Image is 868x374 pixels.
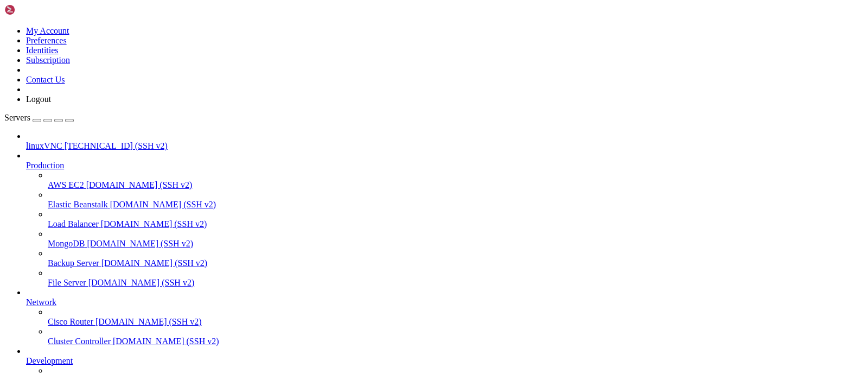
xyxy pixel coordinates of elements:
[95,317,202,326] span: [DOMAIN_NAME] (SSH v2)
[48,180,84,189] span: AWS EC2
[26,46,59,55] a: Identities
[4,4,67,15] img: Shellngn
[26,131,864,151] li: linuxVNC [TECHNICAL_ID] (SSH v2)
[48,239,85,248] span: MongoDB
[26,151,864,288] li: Production
[48,190,864,210] li: Elastic Beanstalk [DOMAIN_NAME] (SSH v2)
[26,141,62,150] span: linuxVNC
[48,317,93,326] span: Cisco Router
[48,180,864,190] a: AWS EC2 [DOMAIN_NAME] (SSH v2)
[101,258,208,268] span: [DOMAIN_NAME] (SSH v2)
[48,239,864,249] a: MongoDB [DOMAIN_NAME] (SSH v2)
[26,297,56,307] span: Network
[113,337,219,346] span: [DOMAIN_NAME] (SSH v2)
[48,170,864,190] li: AWS EC2 [DOMAIN_NAME] (SSH v2)
[101,219,207,229] span: [DOMAIN_NAME] (SSH v2)
[26,161,864,170] a: Production
[26,356,864,366] a: Development
[48,317,864,327] a: Cisco Router [DOMAIN_NAME] (SSH v2)
[26,161,64,170] span: Production
[48,210,864,229] li: Load Balancer [DOMAIN_NAME] (SSH v2)
[4,113,74,122] a: Servers
[48,200,108,209] span: Elastic Beanstalk
[48,219,99,229] span: Load Balancer
[26,75,65,84] a: Contact Us
[26,141,864,151] a: linuxVNC [TECHNICAL_ID] (SSH v2)
[26,288,864,346] li: Network
[26,36,67,45] a: Preferences
[48,337,111,346] span: Cluster Controller
[86,180,193,189] span: [DOMAIN_NAME] (SSH v2)
[26,26,69,35] a: My Account
[48,268,864,288] li: File Server [DOMAIN_NAME] (SSH v2)
[48,278,864,288] a: File Server [DOMAIN_NAME] (SSH v2)
[88,278,195,287] span: [DOMAIN_NAME] (SSH v2)
[26,297,864,307] a: Network
[48,278,86,287] span: File Server
[4,113,30,122] span: Servers
[110,200,216,209] span: [DOMAIN_NAME] (SSH v2)
[48,337,864,346] a: Cluster Controller [DOMAIN_NAME] (SSH v2)
[48,249,864,268] li: Backup Server [DOMAIN_NAME] (SSH v2)
[26,94,51,104] a: Logout
[26,356,73,365] span: Development
[48,307,864,327] li: Cisco Router [DOMAIN_NAME] (SSH v2)
[48,327,864,346] li: Cluster Controller [DOMAIN_NAME] (SSH v2)
[26,55,70,65] a: Subscription
[87,239,193,248] span: [DOMAIN_NAME] (SSH v2)
[48,219,864,229] a: Load Balancer [DOMAIN_NAME] (SSH v2)
[48,229,864,249] li: MongoDB [DOMAIN_NAME] (SSH v2)
[48,258,99,268] span: Backup Server
[65,141,168,150] span: [TECHNICAL_ID] (SSH v2)
[48,258,864,268] a: Backup Server [DOMAIN_NAME] (SSH v2)
[48,200,864,210] a: Elastic Beanstalk [DOMAIN_NAME] (SSH v2)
